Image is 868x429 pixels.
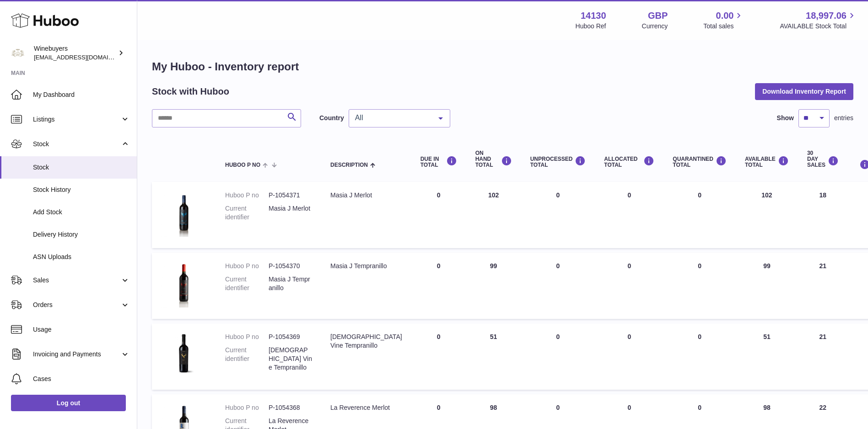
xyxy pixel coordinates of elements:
[466,182,521,248] td: 102
[33,253,130,261] span: ASN Uploads
[806,10,846,22] span: 18,997.06
[269,191,312,200] dd: P-1054371
[225,333,269,341] dt: Huboo P no
[642,22,668,31] div: Currency
[595,253,663,319] td: 0
[34,44,116,62] div: Winebuyers
[411,182,466,248] td: 0
[33,375,130,383] span: Cases
[225,262,269,270] dt: Huboo P no
[33,140,120,148] span: Stock
[521,182,595,248] td: 0
[269,403,312,412] dd: P-1054368
[225,275,269,292] dt: Current identifier
[353,113,431,122] span: All
[411,253,466,319] td: 0
[466,253,521,319] td: 99
[225,403,269,412] dt: Huboo P no
[330,403,402,412] div: La Reverence Merlot
[33,185,130,194] span: Stock History
[581,10,606,22] strong: 14130
[269,275,312,292] dd: Masia J Tempranillo
[319,114,344,122] label: Country
[703,10,744,31] a: 0.00 Total sales
[780,10,857,31] a: 18,997.06 AVAILABLE Stock Total
[648,10,668,22] strong: GBP
[673,156,727,168] div: QUARANTINED Total
[33,230,130,239] span: Delivery History
[330,191,402,200] div: Masia J Merlot
[33,301,120,309] span: Orders
[33,276,120,285] span: Sales
[11,46,25,60] img: internalAdmin-14130@internal.huboo.com
[521,253,595,319] td: 0
[330,262,402,270] div: Masia J Tempranillo
[521,323,595,390] td: 0
[269,262,312,270] dd: P-1054370
[466,323,521,390] td: 51
[807,150,839,169] div: 30 DAY SALES
[745,156,789,168] div: AVAILABLE Total
[411,323,466,390] td: 0
[421,156,457,168] div: DUE IN TOTAL
[595,182,663,248] td: 0
[798,182,848,248] td: 18
[11,395,126,411] a: Log out
[698,333,701,340] span: 0
[475,150,512,169] div: ON HAND Total
[33,350,120,359] span: Invoicing and Payments
[161,333,207,378] img: product image
[698,404,701,411] span: 0
[834,114,853,122] span: entries
[780,22,857,31] span: AVAILABLE Stock Total
[34,53,135,61] span: [EMAIL_ADDRESS][DOMAIN_NAME]
[269,346,312,372] dd: [DEMOGRAPHIC_DATA] Vine Tempranillo
[736,253,798,319] td: 99
[703,22,744,31] span: Total sales
[736,182,798,248] td: 102
[698,262,701,270] span: 0
[530,156,586,168] div: UNPROCESSED Total
[225,346,269,372] dt: Current identifier
[698,191,701,199] span: 0
[225,204,269,222] dt: Current identifier
[33,115,120,124] span: Listings
[330,333,402,350] div: [DEMOGRAPHIC_DATA] Vine Tempranillo
[595,323,663,390] td: 0
[225,162,260,168] span: Huboo P no
[33,163,130,172] span: Stock
[576,22,606,31] div: Huboo Ref
[33,325,130,334] span: Usage
[736,323,798,390] td: 51
[777,114,794,122] label: Show
[798,253,848,319] td: 21
[798,323,848,390] td: 21
[152,59,853,74] h1: My Huboo - Inventory report
[604,156,654,168] div: ALLOCATED Total
[269,204,312,222] dd: Masia J Merlot
[152,85,229,98] h2: Stock with Huboo
[161,191,207,237] img: product image
[225,191,269,200] dt: Huboo P no
[33,208,130,217] span: Add Stock
[755,83,853,100] button: Download Inventory Report
[33,90,130,99] span: My Dashboard
[269,333,312,341] dd: P-1054369
[716,10,734,22] span: 0.00
[330,162,368,168] span: Description
[161,262,207,307] img: product image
